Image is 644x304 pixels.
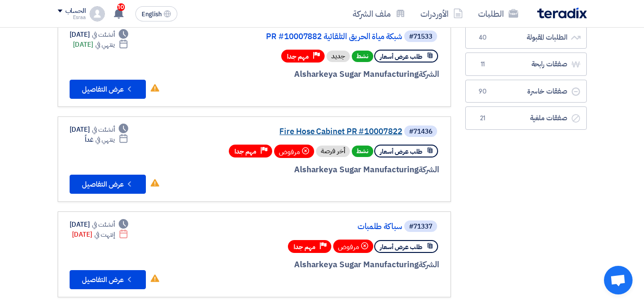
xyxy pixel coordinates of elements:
span: 40 [477,33,489,42]
span: 21 [477,114,489,123]
div: #71533 [409,33,432,40]
span: أنشئت في [92,125,115,135]
div: Open chat [604,266,633,294]
div: [DATE] [72,230,129,240]
span: ينتهي في [95,135,115,145]
div: [DATE] [70,220,129,230]
a: سباكة طلمبات [212,222,402,231]
a: صفقات ملغية21 [465,106,587,130]
span: مهم جدا [235,147,256,156]
img: Teradix logo [537,8,587,19]
a: صفقات رابحة11 [465,52,587,76]
span: طلب عرض أسعار [380,242,422,252]
div: جديد [327,51,350,62]
a: الطلبات [470,2,526,25]
span: English [142,11,162,18]
span: 10 [117,3,125,11]
span: الشركة [419,259,439,271]
button: عرض التفاصيل [70,80,146,99]
span: طلب عرض أسعار [380,147,422,156]
span: 90 [477,87,489,96]
a: ملف الشركة [345,2,413,25]
span: طلب عرض أسعار [380,52,422,61]
div: [DATE] [73,40,129,50]
span: 11 [477,60,489,69]
button: English [135,6,177,21]
div: Esraa [58,15,86,20]
span: أنشئت في [92,220,115,230]
div: الحساب [65,7,86,15]
img: profile_test.png [90,6,105,21]
span: ينتهي في [95,40,115,50]
span: أنشئت في [92,30,115,40]
div: Alsharkeya Sugar Manufacturing [210,68,439,81]
span: نشط [352,51,373,62]
a: Fire Hose Cabinet PR #10007822 [212,127,402,136]
button: عرض التفاصيل [70,270,146,289]
a: صفقات خاسرة90 [465,80,587,103]
div: [DATE] [70,125,129,135]
span: مهم جدا [287,52,309,61]
div: Alsharkeya Sugar Manufacturing [210,164,439,176]
button: عرض التفاصيل [70,175,146,194]
div: أخر فرصة [316,146,350,157]
span: مهم جدا [294,242,316,252]
div: #71337 [409,223,432,230]
a: الأوردرات [413,2,470,25]
a: الطلبات المقبولة40 [465,26,587,49]
span: إنتهت في [94,230,115,240]
div: غداً [85,135,128,145]
div: Alsharkeya Sugar Manufacturing [210,259,439,271]
a: شبكة مياة الحريق التلقائية PR #10007882 [212,32,402,41]
div: مرفوض [274,145,314,158]
span: نشط [352,146,373,157]
div: #71436 [409,128,432,135]
span: الشركة [419,68,439,80]
div: مرفوض [333,240,373,253]
span: الشركة [419,164,439,176]
div: [DATE] [70,30,129,40]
